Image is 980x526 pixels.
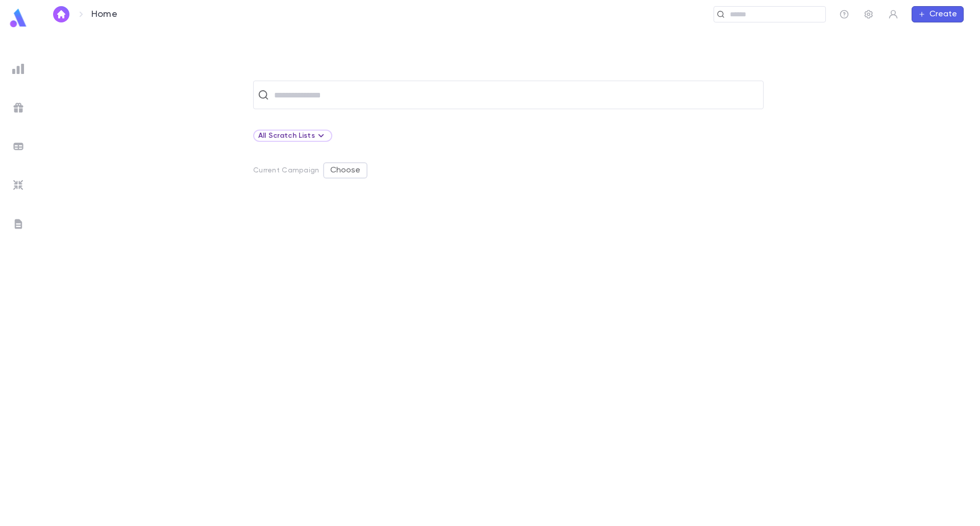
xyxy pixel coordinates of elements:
img: letters_grey.7941b92b52307dd3b8a917253454ce1c.svg [12,218,24,230]
img: reports_grey.c525e4749d1bce6a11f5fe2a8de1b229.svg [12,63,24,75]
div: All Scratch Lists [258,130,327,142]
div: All Scratch Lists [253,130,332,142]
img: campaigns_grey.99e729a5f7ee94e3726e6486bddda8f1.svg [12,102,24,114]
button: Choose [323,162,367,179]
p: Home [91,9,117,20]
img: home_white.a664292cf8c1dea59945f0da9f25487c.svg [55,10,67,18]
img: batches_grey.339ca447c9d9533ef1741baa751efc33.svg [12,140,24,153]
img: logo [8,8,29,28]
p: Current Campaign [253,166,319,174]
img: imports_grey.530a8a0e642e233f2baf0ef88e8c9fcb.svg [12,179,24,191]
button: Create [912,6,964,22]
